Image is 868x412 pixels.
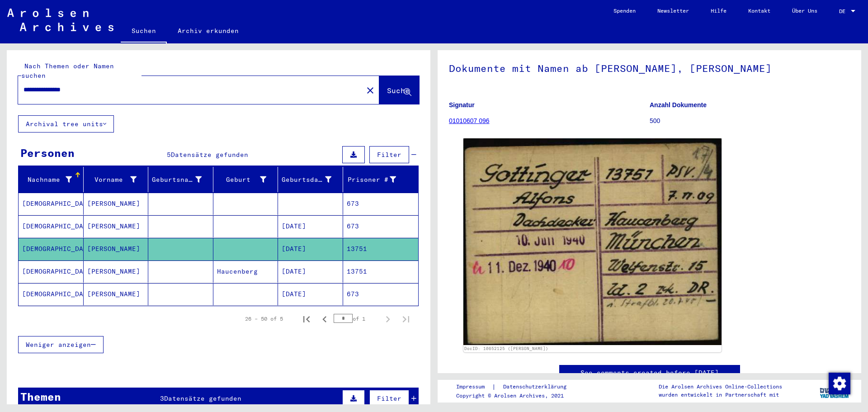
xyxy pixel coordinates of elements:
[7,9,113,31] img: Arolsen_neg.svg
[496,382,577,392] a: Datenschutzerklärung
[167,151,171,159] span: 5
[84,215,149,237] mat-cell: [PERSON_NAME]
[456,382,492,392] a: Impressum
[377,151,401,159] span: Filter
[387,86,410,95] span: Suche
[171,151,248,159] span: Datensätze gefunden
[343,193,419,215] mat-cell: 673
[343,283,419,305] mat-cell: 673
[18,336,104,353] button: Weniger anzeigen
[343,238,419,260] mat-cell: 13751
[21,62,114,80] mat-label: Nach Themen oder Namen suchen
[87,172,148,187] div: Vorname
[19,238,84,260] mat-cell: [DEMOGRAPHIC_DATA]
[282,172,343,187] div: Geburtsdatum
[18,115,114,133] button: Archival tree units
[282,175,331,185] div: Geburtsdatum
[19,167,84,192] mat-header-cell: Nachname
[343,260,419,283] mat-cell: 13751
[87,175,137,185] div: Vorname
[84,167,149,192] mat-header-cell: Vorname
[297,310,316,328] button: First page
[19,260,84,283] mat-cell: [DEMOGRAPHIC_DATA]
[148,167,213,192] mat-header-cell: Geburtsname
[839,8,849,14] span: DE
[278,167,343,192] mat-header-cell: Geburtsdatum
[20,145,75,161] div: Personen
[213,167,278,192] mat-header-cell: Geburt‏
[456,382,577,392] div: |
[316,310,334,328] button: Previous page
[121,20,167,43] a: Suchen
[343,215,419,237] mat-cell: 673
[343,167,419,192] mat-header-cell: Prisoner #
[278,260,343,283] mat-cell: [DATE]
[19,283,84,305] mat-cell: [DEMOGRAPHIC_DATA]
[449,47,850,87] h1: Dokumente mit Namen ab [PERSON_NAME], [PERSON_NAME]
[19,193,84,215] mat-cell: [DEMOGRAPHIC_DATA]
[20,388,61,405] div: Themen
[278,238,343,260] mat-cell: [DATE]
[213,260,278,283] mat-cell: Haucenberg
[22,175,72,185] div: Nachname
[361,81,379,99] button: Clear
[164,394,241,403] span: Datensätze gefunden
[278,283,343,305] mat-cell: [DATE]
[84,238,149,260] mat-cell: [PERSON_NAME]
[379,76,419,104] button: Suche
[365,85,376,96] mat-icon: close
[217,172,278,187] div: Geburt‏
[449,117,490,124] a: 01010607 096
[369,146,409,163] button: Filter
[347,175,396,185] div: Prisoner #
[650,116,850,126] p: 500
[347,172,408,187] div: Prisoner #
[22,172,83,187] div: Nachname
[580,368,719,378] a: See comments created before [DATE]
[19,215,84,237] mat-cell: [DEMOGRAPHIC_DATA]
[379,310,397,328] button: Next page
[84,283,149,305] mat-cell: [PERSON_NAME]
[167,20,250,42] a: Archiv erkunden
[26,341,91,349] span: Weniger anzeigen
[659,383,782,391] p: Die Arolsen Archives Online-Collections
[818,379,852,402] img: yv_logo.png
[829,373,850,394] img: Zustimmung ändern
[449,101,475,109] b: Signatur
[369,390,409,407] button: Filter
[152,172,213,187] div: Geburtsname
[464,346,548,351] a: DocID: 10652125 ([PERSON_NAME])
[463,138,722,345] img: 001.jpg
[84,193,149,215] mat-cell: [PERSON_NAME]
[397,310,415,328] button: Last page
[152,175,202,185] div: Geburtsname
[160,394,164,403] span: 3
[659,391,782,399] p: wurden entwickelt in Partnerschaft mit
[245,315,283,323] div: 26 – 50 of 5
[650,101,707,109] b: Anzahl Dokumente
[84,260,149,283] mat-cell: [PERSON_NAME]
[377,394,401,403] span: Filter
[217,175,267,185] div: Geburt‏
[334,314,379,323] div: of 1
[278,215,343,237] mat-cell: [DATE]
[456,392,577,400] p: Copyright © Arolsen Archives, 2021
